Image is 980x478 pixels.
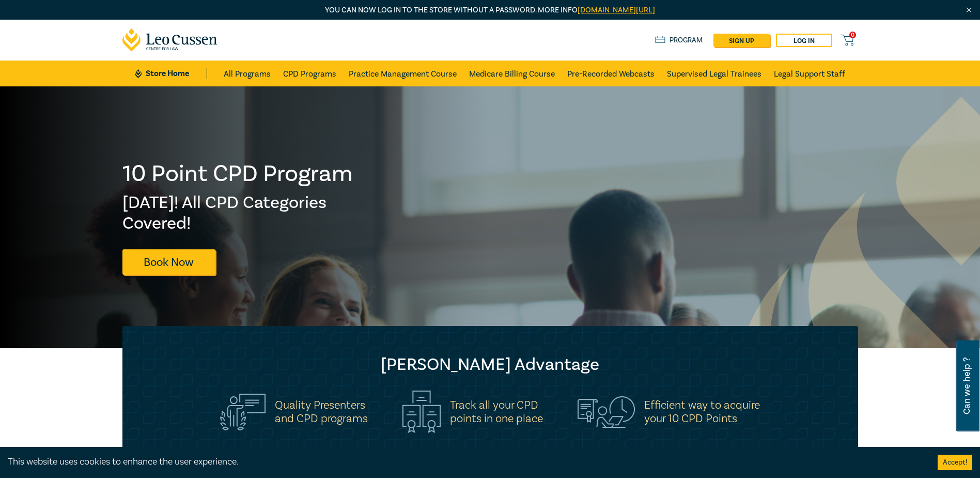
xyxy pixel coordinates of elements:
[224,61,271,86] a: All Programs
[776,34,832,47] a: Log in
[655,35,703,46] a: Program
[567,61,655,86] a: Pre-Recorded Webcasts
[962,347,972,425] span: Can we help ?
[349,61,457,86] a: Practice Management Course
[283,61,336,86] a: CPD Programs
[644,398,760,425] h5: Efficient way to acquire your 10 CPD Points
[8,455,922,469] div: This website uses cookies to enhance the user experience.
[122,192,354,234] h2: [DATE]! All CPD Categories Covered!
[143,354,837,375] h2: [PERSON_NAME] Advantage
[667,61,761,86] a: Supervised Legal Trainees
[965,6,973,14] img: Close
[849,32,856,38] span: 0
[450,398,543,425] h5: Track all your CPD points in one place
[275,398,368,425] h5: Quality Presenters and CPD programs
[122,160,354,187] h1: 10 Point CPD Program
[122,249,215,275] a: Book Now
[469,61,555,86] a: Medicare Billing Course
[578,5,655,15] a: [DOMAIN_NAME][URL]
[938,455,972,470] button: Accept cookies
[402,391,441,433] img: Track all your CPD<br>points in one place
[135,68,207,79] a: Store Home
[774,61,845,86] a: Legal Support Staff
[220,394,266,430] img: Quality Presenters<br>and CPD programs
[122,5,858,16] p: You can now log in to the store without a password. More info
[578,396,635,427] img: Efficient way to acquire<br>your 10 CPD Points
[713,34,770,47] a: sign up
